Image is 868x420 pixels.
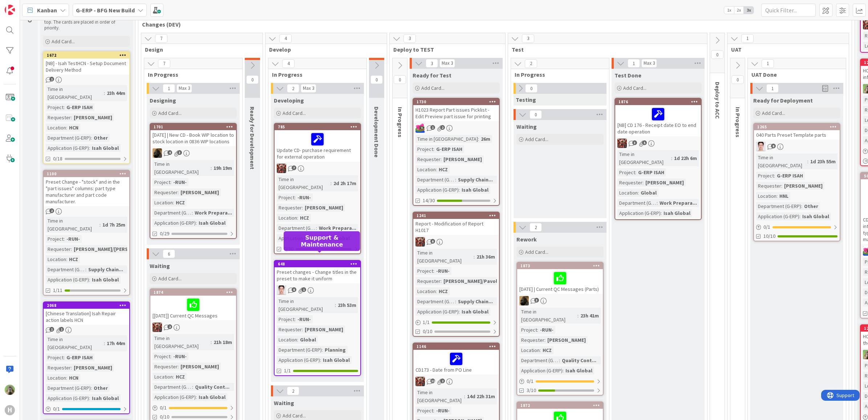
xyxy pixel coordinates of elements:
div: Max 3 [644,61,655,65]
span: 6 [163,249,175,258]
span: : [192,209,193,217]
span: 2 [530,223,542,232]
div: Location [46,124,66,132]
span: : [657,199,658,207]
span: : [295,193,296,201]
div: Isah Global [662,209,692,217]
div: Max 3 [303,87,314,90]
div: -RUN- [171,178,188,186]
div: Department (G-ERP) [277,224,316,232]
span: Rework [516,236,537,243]
span: : [478,135,479,143]
p: When pulling new cards, please start at the top. The cards are placed in order of priority. [44,13,129,31]
div: 1701 [150,124,236,130]
div: JK [615,139,701,148]
div: 1265 [754,124,840,130]
div: Department (G-ERP) [153,209,192,217]
span: Support [15,1,33,10]
span: 8 [771,144,776,148]
span: 0 [711,50,723,59]
div: Work Prepara... [658,199,699,207]
div: Location [756,192,776,200]
div: Project [153,178,170,186]
span: 7 [158,59,170,68]
div: 2068[Chinese Translation] Isah Repair action labels HCN [44,302,129,325]
span: 1 [762,59,774,68]
span: 8 [292,287,296,292]
div: [PERSON_NAME] [303,204,345,212]
h5: Support & Maintenance [287,234,357,248]
div: 0/1 [517,377,603,386]
img: Visit kanbanzone.com [5,5,15,15]
div: [NB] - Isah TestHCN - Setup Document Delivery Method [44,59,129,75]
div: [PERSON_NAME]/Pavol... [442,277,503,285]
div: Global [639,189,658,197]
div: Project [617,168,635,176]
span: : [66,255,67,263]
span: 4 [279,34,292,43]
input: Quick Filter... [761,4,816,17]
div: Time in [GEOGRAPHIC_DATA] [415,249,474,265]
span: In Progress [397,107,404,137]
span: Add Card... [158,275,182,282]
span: : [104,89,105,97]
span: 2 [49,208,54,213]
img: TT [5,385,15,395]
div: HNL [778,192,790,200]
div: Time in [GEOGRAPHIC_DATA] [617,150,671,166]
div: HCZ [437,165,450,173]
span: In Progress [734,107,742,137]
div: Application (G-ERP) [46,144,89,152]
div: HCN [67,124,80,132]
div: 1d 7h 25m [101,221,127,229]
div: JK [150,323,236,332]
span: 2x [734,7,744,14]
div: Other [802,202,820,210]
div: Requester [756,182,781,190]
span: : [459,186,460,194]
div: Isah Global [800,212,831,220]
span: : [433,145,434,153]
span: 14/30 [423,197,435,204]
div: Preset changes - Change titles in the preset to make it uniform [275,267,360,283]
div: Requester [46,245,71,253]
div: ll [754,142,840,151]
span: 1 [766,84,779,93]
div: Time in [GEOGRAPHIC_DATA] [46,217,100,233]
div: 1876[NB] CD 176 - Receipt date EO to end date operation [615,99,701,136]
div: 2068 [44,302,129,309]
div: Project [46,103,64,111]
span: : [173,199,174,207]
div: Time in [GEOGRAPHIC_DATA] [277,175,330,191]
div: 1874 [150,289,236,296]
div: ll [275,285,360,295]
span: 1 [163,84,175,93]
span: Waiting [150,262,170,269]
div: -RUN- [296,193,313,201]
div: 1672 [44,52,129,59]
div: [DATE] | Current QC Messages (Parts) [517,269,603,294]
div: [PERSON_NAME] [72,113,114,121]
span: Add Card... [421,85,445,91]
div: [PERSON_NAME] [179,188,221,196]
div: 1730H1023 Report Part issues Picklist - Edit Preview part issue for printing [413,99,499,121]
span: 3 [403,34,416,43]
span: Testing [516,96,536,103]
span: 0 [731,75,744,84]
span: : [64,235,65,243]
div: 1730 [413,99,499,105]
span: : [178,188,179,196]
div: HCZ [174,199,187,207]
span: Ready for Development [249,107,256,169]
span: 0 [525,84,538,93]
span: 0/18 [53,155,62,163]
span: : [64,103,65,111]
span: In Progress [515,71,600,78]
div: Requester [277,204,302,212]
span: : [776,192,778,200]
span: : [316,224,317,232]
div: Project [46,235,64,243]
span: : [66,124,67,132]
span: 0 / 1 [763,223,770,231]
span: Test Done [615,72,641,79]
